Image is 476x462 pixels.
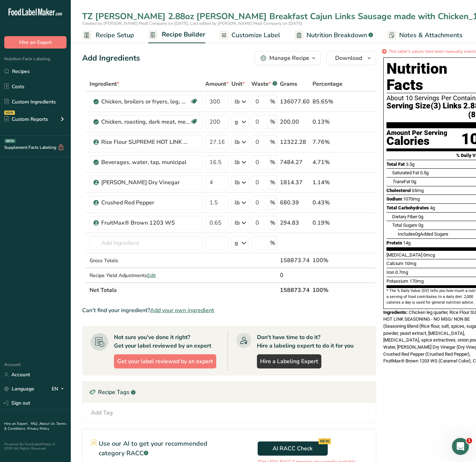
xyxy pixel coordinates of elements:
button: Hire an Expert [4,36,67,49]
div: 136077.60 [280,97,310,106]
span: 3.5g [406,162,414,167]
span: 0mcg [423,252,435,258]
div: Beverages, water, tap, municipal [101,158,190,167]
span: Total Fat [386,162,405,167]
span: 1070mg [403,196,420,202]
span: 0g [411,179,416,184]
th: 158873.74 [279,282,311,297]
a: Privacy Policy [27,426,49,431]
div: 100% [312,256,343,265]
span: 170mg [409,278,424,284]
span: 14g [403,240,411,246]
div: BETA [5,139,16,143]
a: FAQ . [31,421,39,426]
p: Use our AI to get your recommended category RACC [99,439,220,458]
div: 680.39 [280,198,310,207]
span: Percentage [312,80,343,88]
div: Custom Reports [4,115,48,123]
span: 0g [418,222,423,228]
span: Created by [PERSON_NAME] Meat Company on [DATE], Last edited by [PERSON_NAME] Meat Company on [DATE] [82,21,302,26]
a: About Us . [39,421,56,426]
div: [PERSON_NAME] Dry Vinegar [101,178,190,187]
span: Download [335,54,362,62]
div: g [235,118,238,126]
span: Recipe Builder [162,30,205,39]
div: EN [52,385,67,393]
span: Amount [205,80,229,88]
a: Recipe Setup [82,27,134,43]
div: Not sure you've done it right? Get your label reviewed by an expert [114,333,211,350]
div: lb [235,198,240,207]
span: 65mg [412,188,424,193]
th: Net Totals [88,282,279,297]
span: Serving Size [386,102,430,119]
div: 1.14% [312,178,343,187]
span: 4g [430,205,435,210]
button: AI RACC Check NEW [258,441,328,456]
div: Gross Totals [90,257,202,264]
span: Edit [147,272,156,279]
span: Includes Added Sugars [398,231,448,237]
span: Add your own ingredient [150,306,214,315]
span: Recipe Setup [96,30,134,40]
div: NEW [4,111,15,115]
span: Customize Label [231,30,280,40]
div: 158873.74 [280,256,310,265]
i: Trans [392,179,404,184]
div: Can't find your ingredient? [82,306,376,315]
a: Customize Label [219,27,280,43]
div: Chicken, roasting, dark meat, meat only, raw [101,118,190,126]
div: Recipe Yield Adjustments [90,272,202,279]
span: 0g [415,231,420,237]
div: Recipe Tags [82,382,376,403]
span: Fat [392,179,410,184]
span: 0g [418,214,423,219]
span: AI RACC Check [273,444,312,453]
div: 12322.28 [280,138,310,146]
div: lb [235,178,240,187]
span: Total Carbohydrates [386,205,429,210]
div: FruitMax® Brown 1203 WS [101,219,190,227]
div: lb [235,97,240,106]
a: Language [4,383,34,395]
div: lb [235,138,240,146]
div: 0.19% [312,219,343,227]
div: 294.83 [280,219,310,227]
div: Add Tag [91,409,113,417]
div: 7484.27 [280,158,310,167]
div: 0.43% [312,198,343,207]
a: Notes & Attachments [387,27,463,43]
a: Hire a Labeling Expert [257,354,321,368]
a: Nutrition Breakdown [294,27,373,43]
div: 200.00 [280,118,310,126]
div: 0.13% [312,118,343,126]
a: Hire an Expert . [4,421,29,426]
span: Ingredients: [383,310,408,315]
div: lb [235,219,240,227]
span: Sodium [386,196,402,202]
span: Dietary Fiber [392,214,417,219]
div: 7.76% [312,138,343,146]
a: Terms & Conditions . [4,421,66,431]
span: Iron [386,270,394,275]
div: Rice Flour SUPREME HOT LINK SEASONING - NO MSG/ NON BE [101,138,190,146]
div: Amount Per Serving [386,130,447,136]
div: Don't have time to do it? Hire a labeling expert to do it for you [257,333,354,350]
input: Add Ingredient [90,236,202,250]
div: Chicken, broilers or fryers, leg, meat only, raw [101,97,190,106]
button: Get your label reviewed by an expert [114,354,216,368]
div: Crushed Red Pepper [101,198,190,207]
div: 85.65% [312,97,343,106]
div: Add Ingredients [82,52,140,64]
span: Protein [386,240,402,246]
span: Calcium [386,261,403,266]
div: Manage Recipe [269,54,309,62]
span: Get your label reviewed by an expert [117,357,213,366]
span: Potassium [386,278,408,284]
iframe: Intercom live chat [452,438,469,455]
a: Recipe Builder [148,27,205,44]
div: lb [235,158,240,167]
div: Powered By FoodLabelMaker © 2025 All Rights Reserved [4,442,67,451]
th: 100% [311,282,344,297]
div: 4.71% [312,158,343,167]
